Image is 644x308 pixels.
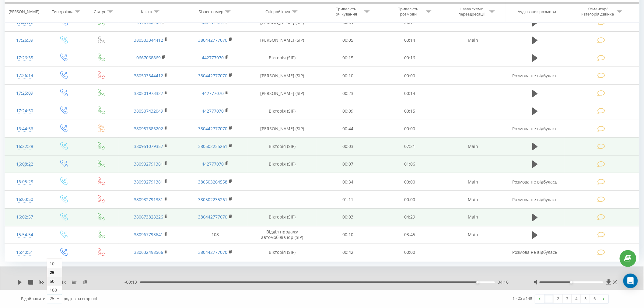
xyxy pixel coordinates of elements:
[317,155,379,173] td: 00:07
[11,194,38,205] div: 16:03:50
[11,158,38,170] div: 16:08:22
[202,108,224,114] a: 442777070
[441,208,506,226] td: Main
[563,295,572,303] a: 3
[513,197,558,202] span: Розмова не відбулась
[247,120,317,138] td: [PERSON_NAME] (SIP)
[379,102,441,120] td: 00:15
[198,37,228,43] a: 380442777070
[21,296,45,302] span: Відображати
[134,161,163,167] a: 380932791381
[379,244,441,261] td: 00:00
[134,90,163,96] a: 380501973327
[317,120,379,138] td: 00:44
[64,296,97,302] span: рядків на сторінці
[52,9,73,14] div: Тип дзвінка
[11,212,38,223] div: 16:02:57
[317,138,379,155] td: 00:03
[513,126,558,131] span: Розмова не відбулась
[134,108,163,114] a: 380507432049
[581,295,590,303] a: 5
[198,179,228,185] a: 380503264558
[198,250,228,255] a: 380442777070
[379,49,441,67] td: 00:16
[580,6,615,17] div: Коментар/категорія дзвінка
[554,295,563,303] a: 2
[317,173,379,191] td: 00:34
[544,295,554,303] a: 1
[317,244,379,261] td: 00:42
[317,49,379,67] td: 00:15
[379,31,441,49] td: 00:14
[317,31,379,49] td: 00:05
[441,173,506,191] td: Main
[247,49,317,67] td: Вікторія (SIP)
[134,214,163,220] a: 380673828226
[11,176,38,188] div: 16:05:28
[572,295,581,303] a: 4
[50,261,54,267] span: 10
[198,126,228,131] a: 380442777070
[266,9,291,14] div: Співробітник
[198,214,228,220] a: 380442777070
[183,226,248,244] td: 108
[199,9,224,14] div: Бізнес номер
[247,67,317,85] td: [PERSON_NAME] (SIP)
[379,191,441,208] td: 00:00
[198,197,228,202] a: 380502235261
[379,85,441,102] td: 00:14
[94,9,106,14] div: Статус
[11,34,38,46] div: 17:26:39
[50,278,54,284] span: 50
[11,70,38,82] div: 17:26:14
[198,143,228,149] a: 380502235261
[247,85,317,102] td: [PERSON_NAME] (SIP)
[202,161,224,167] a: 442777070
[379,155,441,173] td: 01:06
[441,31,506,49] td: Main
[198,73,228,79] a: 380442777070
[134,179,163,185] a: 380932791381
[590,295,599,303] a: 6
[136,55,161,61] a: 0667068869
[202,55,224,61] a: 442777070
[476,281,479,284] div: Accessibility label
[202,19,224,25] a: 442777070
[11,123,38,135] div: 16:44:56
[50,287,57,293] span: 100
[513,250,558,255] span: Розмова не відбулась
[379,138,441,155] td: 07:21
[11,87,38,99] div: 17:25:09
[50,270,54,275] span: 25
[441,226,506,244] td: Main
[441,191,506,208] td: Main
[513,73,558,79] span: Розмова не відбулась
[124,279,140,285] span: - 00:13
[11,52,38,64] div: 17:26:35
[455,6,488,17] div: Назва схеми переадресації
[134,73,163,79] a: 380503344412
[317,102,379,120] td: 00:09
[317,191,379,208] td: 01:11
[134,37,163,43] a: 380503344412
[134,232,163,238] a: 380967793641
[330,6,363,17] div: Тривалість очікування
[134,126,163,131] a: 380957686202
[379,173,441,191] td: 00:00
[247,155,317,173] td: Вікторія (SIP)
[11,229,38,241] div: 15:54:54
[498,279,509,285] span: 04:16
[317,67,379,85] td: 00:10
[134,250,163,255] a: 380632498566
[11,141,38,152] div: 16:22:28
[141,9,152,14] div: Клієнт
[379,120,441,138] td: 00:00
[9,9,39,14] div: [PERSON_NAME]
[623,274,638,288] div: Open Intercom Messenger
[134,197,163,202] a: 380932791381
[247,31,317,49] td: [PERSON_NAME] (SIP)
[50,296,54,302] div: 25
[247,102,317,120] td: Вікторія (SIP)
[11,105,38,117] div: 17:24:50
[392,6,425,17] div: Тривалість розмови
